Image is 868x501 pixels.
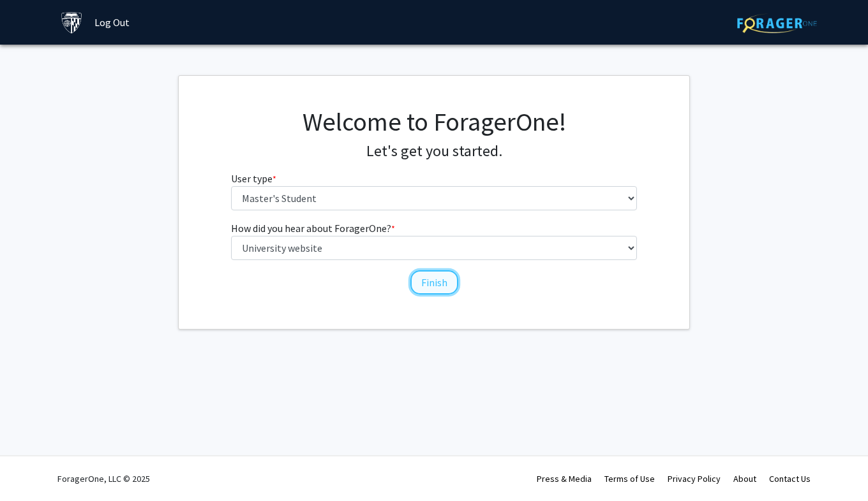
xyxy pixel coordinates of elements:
[537,473,592,484] a: Press & Media
[604,473,655,484] a: Terms of Use
[733,473,756,484] a: About
[57,456,150,501] div: ForagerOne, LLC © 2025
[410,270,458,294] button: Finish
[231,106,638,137] h1: Welcome to ForagerOne!
[668,473,721,484] a: Privacy Policy
[737,13,817,33] img: ForagerOne Logo
[231,142,638,161] h4: Let's get you started.
[769,473,811,484] a: Contact Us
[231,171,276,186] label: User type
[231,221,395,236] label: How did you hear about ForagerOne?
[10,444,54,491] iframe: Chat
[61,11,83,34] img: Johns Hopkins University Logo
